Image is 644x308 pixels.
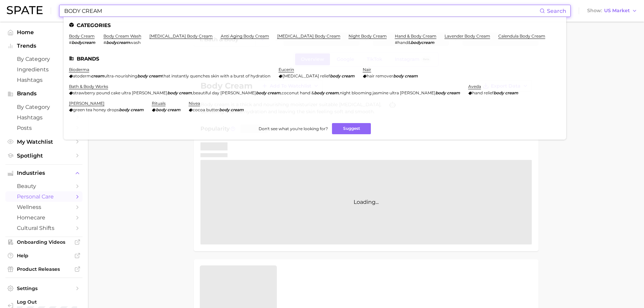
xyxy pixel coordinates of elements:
a: rituals [152,101,166,106]
em: body [393,73,404,78]
em: body [494,90,504,95]
a: bath & body works [69,84,108,89]
a: Settings [5,283,82,293]
a: personal care [5,191,82,202]
span: personal care [17,193,71,200]
a: homecare [5,212,82,223]
span: [MEDICAL_DATA] relief [283,73,330,78]
a: [PERSON_NAME] [69,101,104,106]
span: by Category [17,56,71,62]
span: Product Releases [17,266,71,272]
span: #hand& [395,40,411,45]
button: Industries [5,168,82,178]
input: Search here for a brand, industry, or ingredient [64,5,540,17]
span: Don't see what you're looking for? [259,126,328,131]
em: cream [91,73,104,78]
a: beauty [5,181,82,191]
li: Brands [69,56,561,62]
span: night blooming jasmine ultra [PERSON_NAME] [340,90,435,95]
em: body [167,90,178,95]
em: cream [167,107,181,112]
button: Trends [5,41,82,51]
span: # [69,40,72,45]
a: cultural shifts [5,223,82,233]
div: , , , [69,90,460,95]
span: Log Out [17,299,82,305]
span: green tea honey drops [73,107,119,112]
span: Spotlight [17,152,71,159]
a: anti aging body cream [221,33,269,39]
a: body cream [69,33,95,39]
span: Hashtags [17,114,71,121]
span: Brands [17,91,71,97]
em: cream [231,107,244,112]
a: by Category [5,102,82,112]
em: cream [130,107,144,112]
span: Ingredients [17,66,71,73]
em: body [330,73,340,78]
em: body [156,107,166,112]
a: hand & body cream [395,33,436,39]
em: cream [447,90,460,95]
span: # [103,40,106,45]
em: cream [326,90,339,95]
span: coconut hand & [282,90,314,95]
span: beautiful day [PERSON_NAME] [193,90,256,95]
a: aveda [468,84,481,89]
a: by Category [5,54,82,64]
span: Onboarding Videos [17,239,71,245]
span: Show [587,9,602,13]
a: bioderma [69,67,89,72]
em: body [435,90,446,95]
span: cocoa butter [193,107,219,112]
a: Posts [5,123,82,133]
span: Industries [17,170,71,176]
span: beauty [17,183,71,189]
a: nair [363,67,371,72]
em: cream [179,90,192,95]
span: wash [130,40,141,45]
em: bodycream [411,40,434,45]
span: ultra-nourishing [104,73,137,78]
span: Home [17,29,71,35]
a: My Watchlist [5,137,82,147]
span: US Market [604,9,630,13]
em: bodycream [106,40,130,45]
button: Suggest [332,123,371,134]
span: cultural shifts [17,225,71,231]
span: My Watchlist [17,139,71,145]
span: hand relief [472,90,494,95]
span: hair remover [367,73,393,78]
a: Product Releases [5,264,82,274]
em: body [256,90,266,95]
em: cream [341,73,355,78]
span: Hashtags [17,77,71,83]
li: Categories [69,22,561,28]
a: nivea [189,101,200,106]
em: bodycream [72,40,95,45]
a: Onboarding Videos [5,237,82,247]
a: night body cream [349,33,387,39]
button: ShowUS Market [586,6,639,15]
span: Posts [17,125,71,131]
em: body [119,107,129,112]
span: atoderm [73,73,91,78]
span: Help [17,253,71,259]
img: SPATE [7,6,43,14]
span: Settings [17,285,71,291]
a: calendula body cream [498,33,545,39]
a: Home [5,27,82,38]
em: body [314,90,325,95]
a: Spotlight [5,150,82,161]
em: cream [267,90,281,95]
span: wellness [17,204,71,210]
em: body [219,107,230,112]
a: wellness [5,202,82,212]
em: cream [405,73,418,78]
span: Trends [17,43,71,49]
span: homecare [17,214,71,221]
span: by Category [17,104,71,110]
a: Help [5,251,82,261]
div: Loading... [200,160,532,244]
a: Hashtags [5,75,82,85]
